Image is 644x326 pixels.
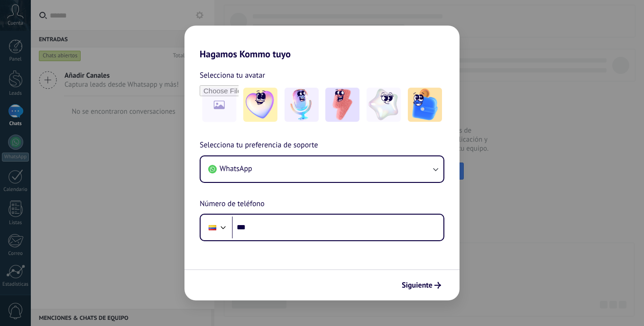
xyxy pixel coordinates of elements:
span: Número de teléfono [200,198,265,210]
h2: Hagamos Kommo tuyo [184,26,460,60]
div: Colombia: + 57 [203,217,221,237]
button: Siguiente [397,277,445,293]
span: Siguiente [402,282,432,289]
span: WhatsApp [220,164,252,173]
span: Selecciona tu preferencia de soporte [200,139,318,152]
img: -4.jpeg [367,88,401,122]
span: Selecciona tu avatar [200,69,265,81]
img: -3.jpeg [325,88,359,122]
img: -5.jpeg [408,88,442,122]
img: -1.jpeg [243,88,277,122]
img: -2.jpeg [285,88,319,122]
button: WhatsApp [201,156,443,182]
